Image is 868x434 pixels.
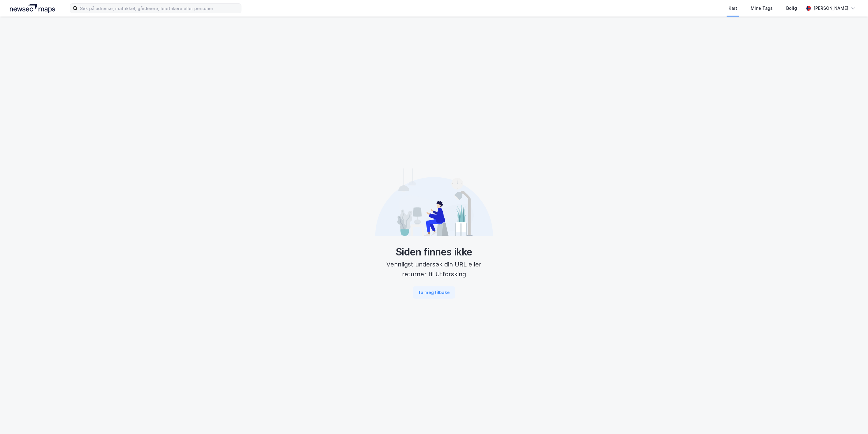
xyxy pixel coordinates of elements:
input: Søk på adresse, matrikkel, gårdeiere, leietakere eller personer [78,4,241,13]
iframe: Chat Widget [837,405,868,434]
div: Mine Tags [751,5,773,12]
img: logo.a4113a55bc3d86da70a041830d287a7e.svg [10,4,55,13]
div: [PERSON_NAME] [813,5,848,12]
div: Siden finnes ikke [375,246,493,258]
div: Bolig [786,5,797,12]
div: Kart [729,5,737,12]
div: Vennligst undersøk din URL eller returner til Utforsking [375,259,493,279]
button: Ta meg tilbake [413,286,455,299]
